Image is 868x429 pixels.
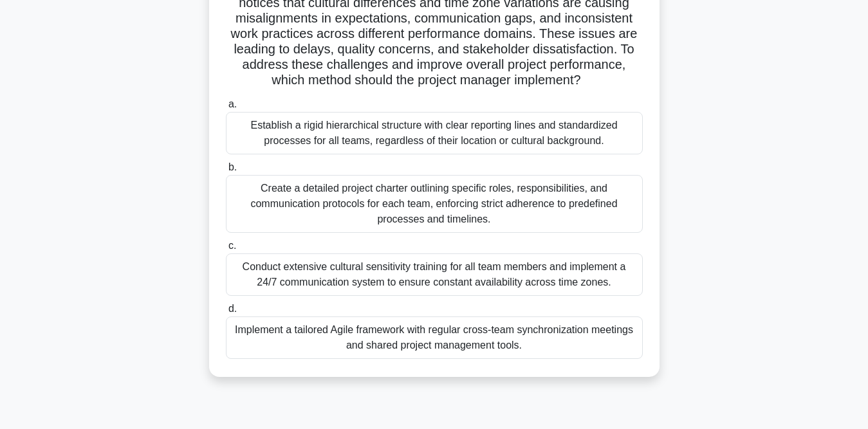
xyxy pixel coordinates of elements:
[226,112,643,154] div: Establish a rigid hierarchical structure with clear reporting lines and standardized processes fo...
[226,316,643,359] div: Implement a tailored Agile framework with regular cross-team synchronization meetings and shared ...
[226,175,643,233] div: Create a detailed project charter outlining specific roles, responsibilities, and communication p...
[228,161,237,172] span: b.
[228,303,237,314] span: d.
[228,98,237,109] span: a.
[226,253,643,296] div: Conduct extensive cultural sensitivity training for all team members and implement a 24/7 communi...
[228,240,236,251] span: c.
